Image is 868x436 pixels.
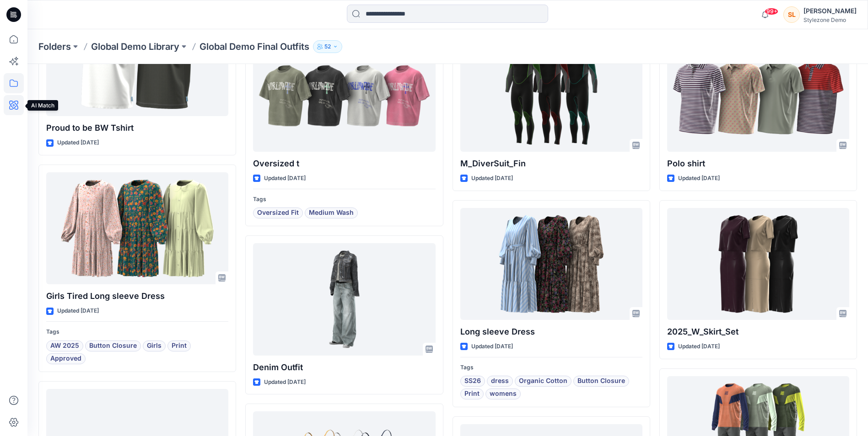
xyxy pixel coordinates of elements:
p: Proud to be BW Tshirt [46,122,228,134]
div: [PERSON_NAME] [803,5,857,16]
span: dress [491,376,509,387]
p: 2025_W_Skirt_Set [667,325,849,338]
p: Polo shirt [667,157,849,170]
span: Approved [50,353,81,364]
span: Organic Cotton [519,376,567,387]
span: womens [490,388,517,399]
span: Medium Wash [309,207,354,218]
span: SS26 [464,376,481,387]
p: Denim Outfit [253,361,435,374]
p: Updated [DATE] [471,342,513,351]
span: 99+ [765,8,778,15]
p: Girls Tired Long sleeve Dress [46,290,228,303]
div: SL [783,6,800,23]
a: Oversized t [253,40,435,152]
p: Tags [253,195,435,204]
a: M_DiverSuit_Fin [460,40,642,152]
p: Updated [DATE] [264,378,306,387]
button: 52 [313,40,342,53]
span: Oversized Fit [257,207,299,218]
span: Button Closure [577,376,625,387]
a: 2025_W_Skirt_Set [667,208,849,320]
a: Global Demo Library [91,40,179,53]
span: Print [172,340,187,351]
p: Tags [460,363,642,372]
a: Long sleeve Dress [460,208,642,320]
p: Global Demo Final Outfits [199,40,309,53]
a: Girls Tired Long sleeve Dress [46,172,228,284]
a: Folders [38,40,71,53]
a: Polo shirt [667,40,849,152]
div: Stylezone Demo [803,16,857,23]
p: Updated [DATE] [57,306,99,316]
p: Oversized t [253,157,435,170]
p: Long sleeve Dress [460,325,642,338]
p: Updated [DATE] [678,174,720,183]
p: Updated [DATE] [264,174,306,183]
p: Tags [46,327,228,337]
span: Print [464,388,480,399]
span: AW 2025 [50,340,79,351]
span: Girls [147,340,162,351]
a: Denim Outfit [253,243,435,355]
p: 52 [324,42,331,52]
p: M_DiverSuit_Fin [460,157,642,170]
p: Updated [DATE] [57,138,99,148]
span: Button Closure [89,340,137,351]
p: Updated [DATE] [471,174,513,183]
p: Updated [DATE] [678,342,720,351]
